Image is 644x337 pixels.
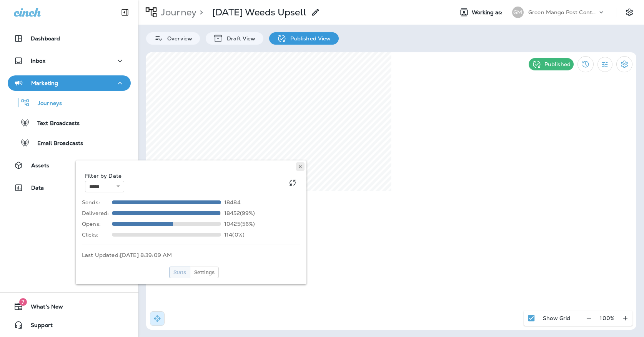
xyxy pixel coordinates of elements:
[30,100,62,107] p: Journeys
[8,53,131,68] button: Inbox
[622,5,636,19] button: Settings
[31,58,45,64] p: Inbox
[8,115,131,131] button: Text Broadcasts
[8,299,131,314] button: 7What's New
[543,315,570,321] p: Show Grid
[286,35,331,42] p: Published View
[173,270,186,275] span: Stats
[512,7,524,18] div: GM
[212,7,306,18] p: [DATE] Weeds Upsell
[158,7,196,18] p: Journey
[8,95,131,111] button: Journeys
[8,31,131,46] button: Dashboard
[190,267,219,278] button: Settings
[23,322,53,331] span: Support
[163,35,192,42] p: Overview
[196,7,203,18] p: >
[528,9,597,15] p: Green Mango Pest Control
[194,270,215,275] span: Settings
[616,56,632,72] button: Settings
[8,158,131,173] button: Assets
[8,75,131,91] button: Marketing
[31,162,49,168] p: Assets
[31,185,44,191] p: Data
[472,9,504,16] span: Working as:
[30,140,83,147] p: Email Broadcasts
[8,317,131,333] button: Support
[114,5,136,20] button: Collapse Sidebar
[212,7,306,18] div: Sept '25 Weeds Upsell
[285,177,300,189] button: Refresh Stats
[8,135,131,151] button: Email Broadcasts
[169,267,190,278] button: Stats
[8,180,131,195] button: Data
[30,120,80,127] p: Text Broadcasts
[597,57,612,72] button: Filter Statistics
[577,56,594,72] button: View Changelog
[600,315,614,321] p: 100 %
[544,61,571,67] p: Published
[19,298,27,306] span: 7
[31,35,60,42] p: Dashboard
[23,304,63,313] span: What's New
[31,80,58,86] p: Marketing
[223,35,255,42] p: Draft View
